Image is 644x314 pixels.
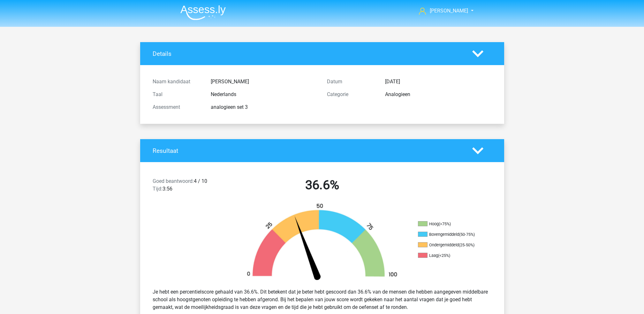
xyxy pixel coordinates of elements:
div: Categorie [322,91,380,98]
div: [DATE] [380,78,496,86]
span: [PERSON_NAME] [430,8,468,14]
div: Je hebt een percentielscore gehaald van 36.6%. Dit betekent dat je beter hebt gescoord dan 36.6% ... [148,286,496,314]
h4: Details [153,50,463,57]
div: Taal [148,91,206,98]
div: (50-75%) [459,232,475,237]
h4: Resultaat [153,147,463,154]
div: (>75%) [439,221,451,226]
div: Datum [322,78,380,86]
div: (25-50%) [459,243,474,247]
div: (<25%) [438,253,450,258]
h2: 36.6% [240,177,405,193]
div: Analogieen [380,91,496,98]
a: [PERSON_NAME] [416,7,469,15]
li: Bovengemiddeld [418,232,482,237]
div: analogieen set 3 [206,103,322,111]
li: Hoog [418,221,482,227]
div: Assessment [148,103,206,111]
div: 4 / 10 3:56 [148,177,235,195]
div: Naam kandidaat [148,78,206,86]
div: Nederlands [206,91,322,98]
span: Goed beantwoord: [153,178,194,184]
span: Tijd: [153,186,163,192]
img: 37.6954ec9c0e6e.png [236,203,408,283]
li: Laag [418,253,482,258]
li: Ondergemiddeld [418,242,482,248]
img: Assessly [180,5,226,20]
div: [PERSON_NAME] [206,78,322,86]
